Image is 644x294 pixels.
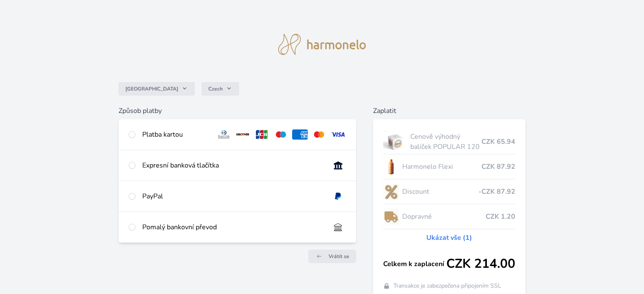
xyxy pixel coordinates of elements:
img: bankTransfer_IBAN.svg [330,222,346,232]
img: mc.svg [311,129,327,140]
h6: Zaplatit [373,106,525,116]
img: diners.svg [216,129,232,140]
a: Ukázat vše (1) [426,233,472,243]
div: PayPal [142,191,323,201]
img: amex.svg [292,129,308,140]
img: CLEAN_FLEXI_se_stinem_x-hi_(1)-lo.jpg [383,156,399,177]
span: CZK 87.92 [481,162,515,172]
div: Pomalý bankovní převod [142,222,323,232]
span: Dopravné [402,212,485,222]
span: Discount [402,187,478,197]
img: visa.svg [330,129,346,140]
span: -CZK 87.92 [478,187,515,197]
img: delivery-lo.png [383,206,399,227]
span: CZK 65.94 [481,137,515,147]
span: CZK 1.20 [486,212,515,222]
img: logo.svg [278,34,366,55]
span: Celkem k zaplacení [383,259,446,269]
span: Harmonelo Flexi [402,162,481,172]
a: Vrátit se [308,250,356,263]
div: Platba kartou [142,129,209,140]
span: Cenově výhodný balíček POPULAR 120 [410,132,481,152]
img: jcb.svg [254,129,270,140]
img: popular.jpg [383,131,407,152]
button: [GEOGRAPHIC_DATA] [119,82,195,96]
img: discount-lo.png [383,181,399,202]
span: Transakce je zabezpečena připojením SSL [393,282,501,290]
span: Czech [208,85,223,92]
img: paypal.svg [330,191,346,201]
span: CZK 214.00 [446,256,515,272]
h6: Způsob platby [119,106,356,116]
span: Vrátit se [329,253,349,260]
img: onlineBanking_CZ.svg [330,160,346,170]
img: discover.svg [235,129,251,140]
img: maestro.svg [273,129,289,140]
div: Expresní banková tlačítka [142,160,323,170]
button: Czech [202,82,239,96]
span: [GEOGRAPHIC_DATA] [125,85,178,92]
